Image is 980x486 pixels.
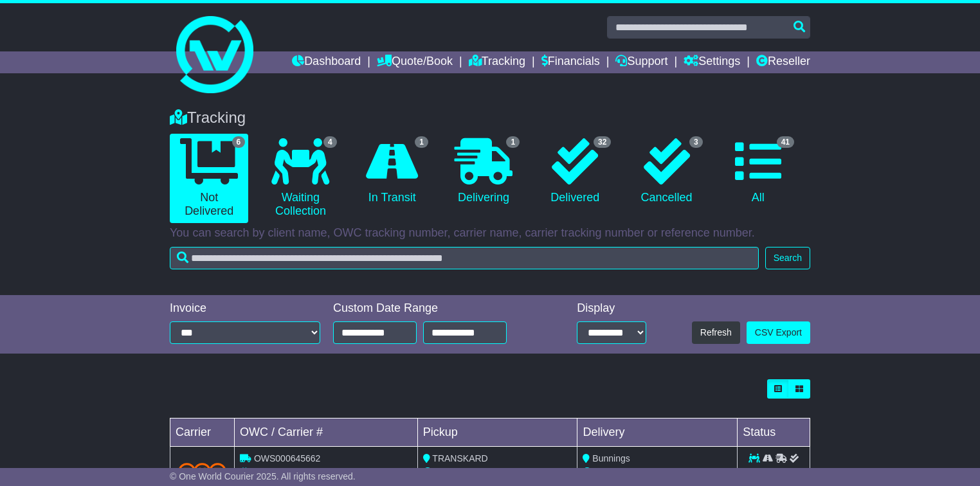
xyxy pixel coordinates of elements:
[178,463,226,480] img: TNT_Domestic.png
[594,467,622,477] span: [DATE]
[541,51,600,73] a: Financials
[170,226,810,240] p: You can search by client name, OWC tracking number, carrier name, carrier tracking number or refe...
[415,136,428,148] span: 1
[577,419,738,447] td: Delivery
[254,453,321,464] span: OWS000645662
[232,136,246,148] span: 6
[292,51,361,73] a: Dashboard
[417,419,577,447] td: Pickup
[719,134,797,210] a: 41 All
[689,136,703,148] span: 3
[577,301,646,316] div: Display
[469,51,525,73] a: Tracking
[747,321,810,344] a: CSV Export
[777,136,794,148] span: 41
[627,134,705,210] a: 3 Cancelled
[765,247,810,269] button: Search
[738,419,810,447] td: Status
[625,467,648,477] span: 17:00
[615,51,667,73] a: Support
[235,419,418,447] td: OWC / Carrier #
[756,51,810,73] a: Reseller
[506,136,520,148] span: 1
[491,467,513,477] span: 15:00
[250,467,327,477] span: OWCAU645662AU
[170,134,248,223] a: 6 Not Delivered
[583,465,732,479] div: (ETA)
[435,467,463,477] span: [DATE]
[323,136,337,148] span: 4
[261,134,340,223] a: 4 Waiting Collection
[163,109,817,127] div: Tracking
[353,134,431,210] a: 1 In Transit
[333,301,538,316] div: Custom Date Range
[170,301,320,316] div: Invoice
[444,134,523,210] a: 1 Delivering
[423,465,572,479] div: - (ETA)
[684,51,740,73] a: Settings
[466,467,488,477] span: 09:00
[536,134,614,210] a: 32 Delivered
[594,136,611,148] span: 32
[170,471,356,482] span: © One World Courier 2025. All rights reserved.
[170,419,235,447] td: Carrier
[432,453,487,464] span: TRANSKARD
[692,321,740,344] button: Refresh
[377,51,453,73] a: Quote/Book
[592,453,630,464] span: Bunnings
